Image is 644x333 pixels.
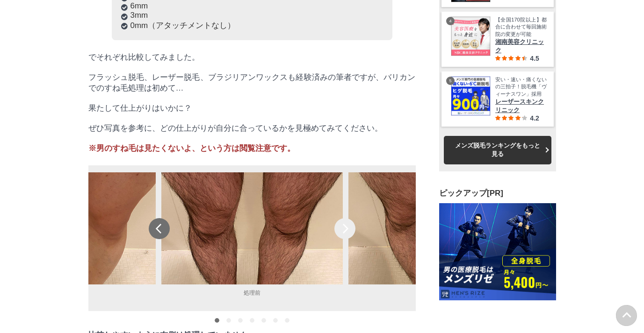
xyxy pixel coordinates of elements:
[88,72,416,93] p: フラッシュ脱毛、レーザー脱毛、ブラジリアンワックスも経験済みの筆者ですが、バリカンでのすね毛処理は初めて…
[451,16,547,62] a: 湘南美容クリニック 【全国170院以上】都合に合わせて毎回施術院の変更が可能 湘南美容クリニック 4.5
[121,1,383,11] li: 6mm
[451,77,490,115] img: レーザースキンクリニック
[334,218,355,239] div: next
[495,76,547,98] span: 安い・速い・痛くないの三拍子！脱毛機「ヴィーナスワン」採用
[88,123,416,134] p: ぜひ写真を参考に、どの仕上がりが自分に合っているかを見極めてみてください。
[88,144,295,153] span: ※男のすね毛は見たくないよ、という方は閲覧注意です。
[451,76,547,122] a: レーザースキンクリニック 安い・速い・痛くないの三拍子！脱毛機「ヴィーナスワン」採用 レーザースキンクリニック 4.2
[88,52,416,63] p: でそれぞれ比較してみました。
[149,218,170,239] div: prev
[88,103,416,113] p: 果たして仕上がりはいかに？
[530,55,539,62] span: 4.5
[495,38,547,55] span: 湘南美容クリニック
[451,17,490,56] img: 湘南美容クリニック
[161,284,343,302] figcaption: 処理前
[348,284,530,302] figcaption: バリカン12mm
[439,188,556,198] h3: ピックアップ[PR]
[121,11,383,20] li: 3mm
[530,114,539,122] span: 4.2
[444,136,551,164] a: メンズ脱毛ランキングをもっと見る
[495,98,547,114] span: レーザースキンクリニック
[121,20,383,31] li: 0mm（アタッチメントなし）
[495,16,547,38] span: 【全国170院以上】都合に合わせて毎回施術院の変更が可能
[161,172,343,284] img: すね毛処理前
[616,305,637,326] img: PAGE UP
[348,172,530,284] img: バリカン12mmのすね毛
